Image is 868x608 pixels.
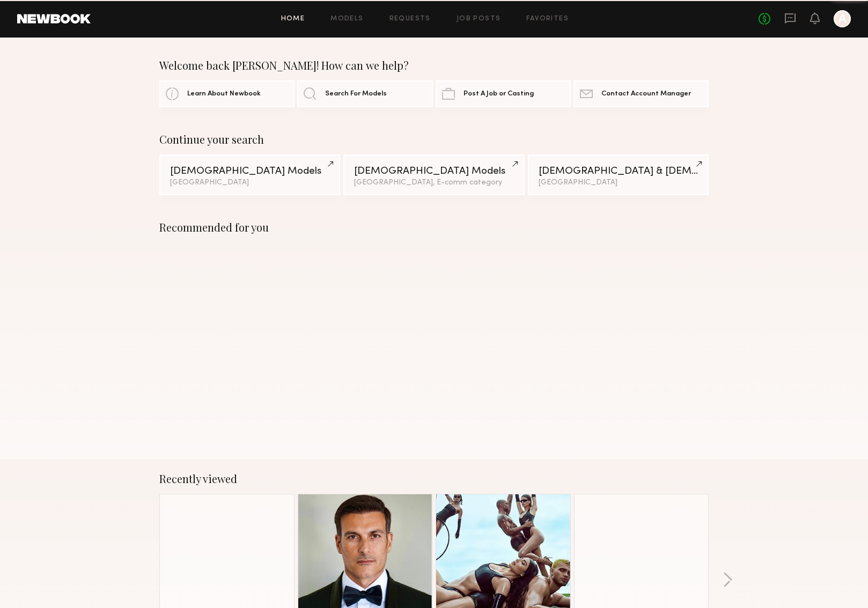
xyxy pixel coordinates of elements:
[281,16,305,23] a: Home
[526,16,569,23] a: Favorites
[464,91,534,98] span: Post A Job or Casting
[297,80,432,107] a: Search For Models
[573,80,709,107] a: Contact Account Manager
[436,80,571,107] a: Post A Job or Casting
[354,179,513,187] div: [GEOGRAPHIC_DATA], E-comm category
[601,91,691,98] span: Contact Account Manager
[539,166,698,176] div: [DEMOGRAPHIC_DATA] & [DEMOGRAPHIC_DATA] Models
[170,166,329,176] div: [DEMOGRAPHIC_DATA] Models
[528,154,709,195] a: [DEMOGRAPHIC_DATA] & [DEMOGRAPHIC_DATA] Models[GEOGRAPHIC_DATA]
[159,154,340,195] a: [DEMOGRAPHIC_DATA] Models[GEOGRAPHIC_DATA]
[539,179,698,187] div: [GEOGRAPHIC_DATA]
[389,16,431,23] a: Requests
[457,16,501,23] a: Job Posts
[159,80,295,107] a: Learn About Newbook
[159,221,709,234] div: Recommended for you
[170,179,329,187] div: [GEOGRAPHIC_DATA]
[343,154,524,195] a: [DEMOGRAPHIC_DATA] Models[GEOGRAPHIC_DATA], E-comm category
[159,59,709,72] div: Welcome back [PERSON_NAME]! How can we help?
[159,133,709,146] div: Continue your search
[325,91,387,98] span: Search For Models
[354,166,513,176] div: [DEMOGRAPHIC_DATA] Models
[330,16,363,23] a: Models
[834,10,851,27] a: A
[159,472,709,485] div: Recently viewed
[187,91,261,98] span: Learn About Newbook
